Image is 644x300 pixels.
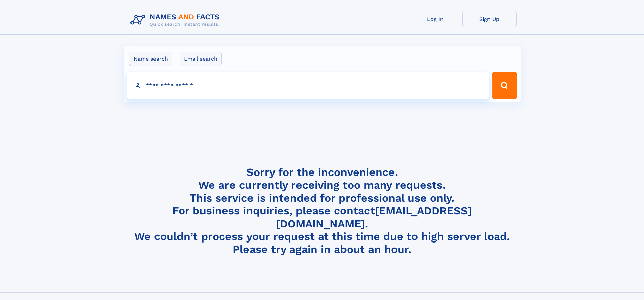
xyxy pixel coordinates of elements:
[492,72,517,99] button: Search Button
[127,72,489,99] input: search input
[408,11,462,27] a: Log In
[276,204,472,230] a: [EMAIL_ADDRESS][DOMAIN_NAME]
[180,52,222,66] label: Email search
[128,166,517,256] h4: Sorry for the inconvenience. We are currently receiving too many requests. This service is intend...
[129,52,172,66] label: Name search
[128,11,225,29] img: Logo Names and Facts
[462,11,517,27] a: Sign Up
